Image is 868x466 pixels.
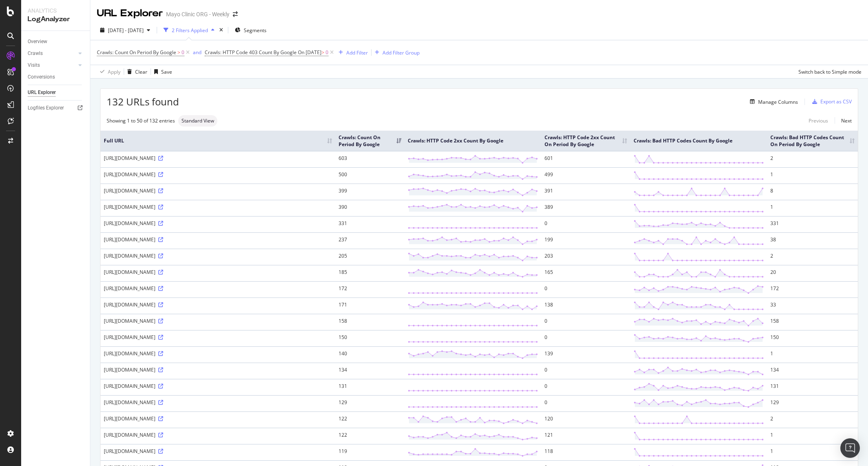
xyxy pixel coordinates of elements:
[335,363,404,379] td: 134
[172,27,208,34] div: 2 Filters Applied
[28,37,47,46] div: Overview
[383,49,420,56] div: Add Filter Group
[108,68,120,75] div: Apply
[335,379,404,395] td: 131
[820,98,852,105] div: Export as CSV
[541,395,630,411] td: 0
[28,73,84,81] a: Conversions
[809,95,852,108] button: Export as CSV
[326,47,328,58] span: 0
[795,65,861,78] button: Switch back to Simple mode
[335,216,404,232] td: 331
[541,444,630,460] td: 118
[335,395,404,411] td: 129
[104,187,332,194] div: [URL][DOMAIN_NAME]
[104,171,332,178] div: [URL][DOMAIN_NAME]
[767,249,858,265] td: 2
[161,68,172,75] div: Save
[124,65,147,78] button: Clear
[97,49,176,56] span: Crawls: Count On Period By Google
[767,167,858,184] td: 1
[97,65,120,78] button: Apply
[767,298,858,314] td: 33
[28,88,56,97] div: URL Explorer
[104,366,332,373] div: [URL][DOMAIN_NAME]
[181,47,184,58] span: 0
[97,24,153,37] button: [DATE] - [DATE]
[346,49,368,56] div: Add Filter
[767,232,858,249] td: 38
[321,49,324,56] span: >
[181,118,214,123] span: Standard View
[404,131,541,151] th: Crawls: HTTP Code 2xx Count By Google
[28,104,84,112] a: Logfiles Explorer
[104,334,332,341] div: [URL][DOMAIN_NAME]
[28,61,76,70] a: Visits
[541,346,630,363] td: 139
[767,131,858,151] th: Crawls: Bad HTTP Codes Count On Period By Google: activate to sort column ascending
[28,49,76,58] a: Crawls
[840,438,860,458] div: Open Intercom Messenger
[104,220,332,227] div: [URL][DOMAIN_NAME]
[767,330,858,346] td: 150
[767,379,858,395] td: 131
[97,7,163,20] div: URL Explorer
[335,428,404,444] td: 122
[541,281,630,298] td: 0
[372,48,420,57] button: Add Filter Group
[767,411,858,428] td: 2
[335,298,404,314] td: 171
[541,428,630,444] td: 121
[767,200,858,216] td: 1
[541,265,630,281] td: 165
[104,269,332,276] div: [URL][DOMAIN_NAME]
[767,151,858,167] td: 2
[104,415,332,422] div: [URL][DOMAIN_NAME]
[104,252,332,259] div: [URL][DOMAIN_NAME]
[541,216,630,232] td: 0
[151,65,172,78] button: Save
[541,363,630,379] td: 0
[541,249,630,265] td: 203
[107,95,179,109] span: 132 URLs found
[178,115,217,127] div: neutral label
[630,131,767,151] th: Crawls: Bad HTTP Codes Count By Google
[335,444,404,460] td: 119
[767,184,858,200] td: 8
[767,395,858,411] td: 129
[104,448,332,455] div: [URL][DOMAIN_NAME]
[541,379,630,395] td: 0
[758,98,798,105] div: Manage Columns
[160,24,218,37] button: 2 Filters Applied
[28,7,83,15] div: Analytics
[104,399,332,406] div: [URL][DOMAIN_NAME]
[767,444,858,460] td: 1
[541,298,630,314] td: 138
[541,151,630,167] td: 601
[767,428,858,444] td: 1
[177,49,180,56] span: >
[232,24,270,37] button: Segments
[335,131,404,151] th: Crawls: Count On Period By Google: activate to sort column ascending
[767,314,858,330] td: 158
[205,49,297,56] span: Crawls: HTTP Code 403 Count By Google
[28,73,55,81] div: Conversions
[107,117,175,124] div: Showing 1 to 50 of 132 entries
[541,200,630,216] td: 389
[233,11,238,17] div: arrow-right-arrow-left
[104,203,332,210] div: [URL][DOMAIN_NAME]
[104,155,332,162] div: [URL][DOMAIN_NAME]
[335,330,404,346] td: 150
[101,131,335,151] th: Full URL: activate to sort column ascending
[747,97,798,107] button: Manage Columns
[104,383,332,389] div: [URL][DOMAIN_NAME]
[335,281,404,298] td: 172
[835,115,852,127] a: Next
[541,184,630,200] td: 391
[767,346,858,363] td: 1
[335,184,404,200] td: 399
[335,411,404,428] td: 122
[104,350,332,357] div: [URL][DOMAIN_NAME]
[335,265,404,281] td: 185
[28,15,83,24] div: LogAnalyzer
